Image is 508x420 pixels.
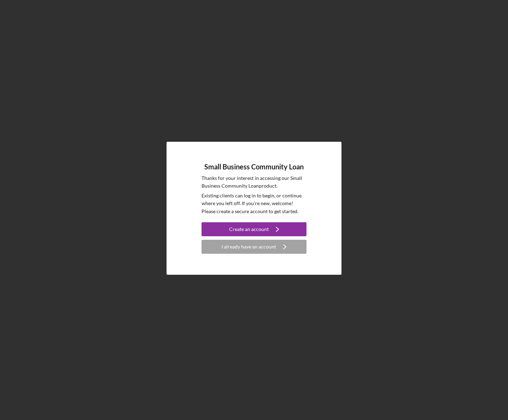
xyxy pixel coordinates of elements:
a: Create an account [202,222,306,238]
button: I already have an account [202,240,306,254]
button: Create an account [202,222,306,236]
div: I already have an account [221,240,276,254]
p: Thanks for your interest in accessing our Small Business Community Loan product. [202,174,306,190]
p: Existing clients can log in to begin, or continue where you left off. If you're new, welcome! Ple... [202,192,306,215]
h4: Small Business Community Loan [204,163,304,171]
div: Create an account [229,222,269,236]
